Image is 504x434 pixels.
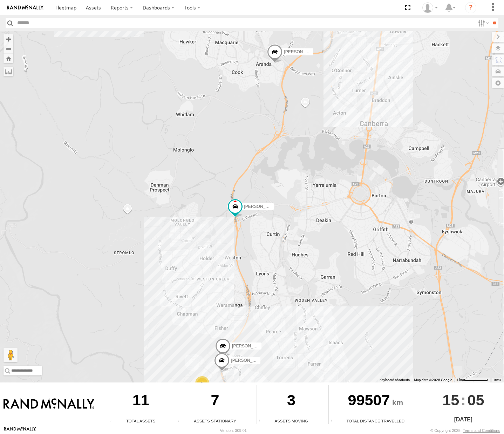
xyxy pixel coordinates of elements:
div: Assets Stationary [176,418,254,424]
button: Zoom out [4,44,13,54]
a: Terms (opens in new tab) [493,378,501,381]
button: Keyboard shortcuts [380,378,410,382]
div: © Copyright 2025 - [430,428,500,433]
div: 11 [108,385,173,418]
label: Map Settings [492,78,504,88]
span: [PERSON_NAME] [284,49,319,54]
div: Total Distance Travelled [329,418,422,424]
button: Drag Pegman onto the map to open Street View [4,348,18,362]
label: Measure [4,67,13,76]
div: Helen Mason [420,2,440,13]
span: 05 [467,385,484,415]
label: Search Filter Options [475,18,490,28]
div: 3 [257,385,326,418]
div: [DATE] [425,415,502,424]
img: rand-logo.svg [7,5,43,10]
div: Total Assets [108,418,173,424]
div: Total number of Enabled Assets [108,419,119,424]
div: 2 [195,376,209,390]
div: Total number of assets current in transit. [257,419,267,424]
div: Version: 309.01 [220,428,247,433]
div: : [425,385,502,415]
div: Assets Moving [257,418,326,424]
div: Total number of assets current stationary. [176,419,187,424]
a: Visit our Website [4,427,36,434]
i: ? [465,2,476,13]
span: [PERSON_NAME] [232,344,267,348]
button: Zoom Home [4,54,13,63]
div: 7 [176,385,254,418]
span: 15 [442,385,459,415]
div: 99507 [329,385,422,418]
button: Map scale: 1 km per 64 pixels [454,378,490,382]
img: Rand McNally [4,398,94,410]
span: 1 km [456,378,464,382]
span: Map data ©2025 Google [414,378,452,382]
span: [PERSON_NAME] [244,204,279,209]
span: [PERSON_NAME] [231,358,266,363]
div: Total distance travelled by all assets within specified date range and applied filters [329,419,339,424]
a: Terms and Conditions [463,428,500,433]
button: Zoom in [4,34,13,44]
